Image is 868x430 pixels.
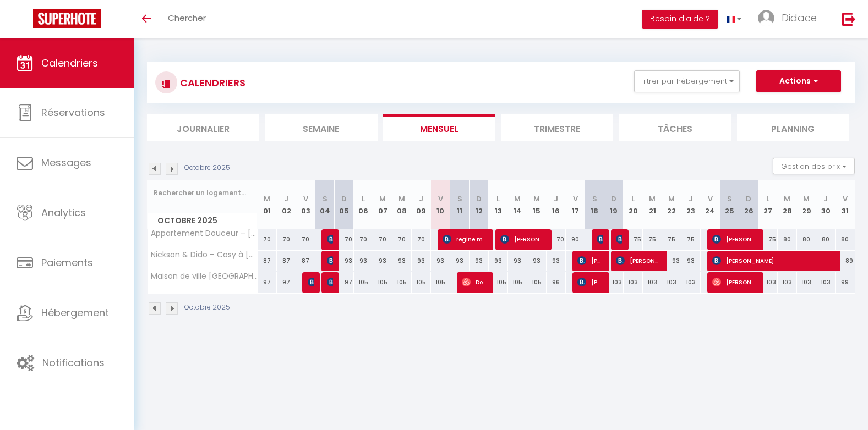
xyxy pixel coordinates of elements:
div: 90 [566,229,585,250]
abbr: V [843,194,848,204]
abbr: L [631,194,635,204]
span: Floc'h [PERSON_NAME] [597,229,603,250]
span: [PERSON_NAME] [308,272,314,293]
th: 29 [797,180,816,229]
span: Hébergement [41,306,109,319]
li: Journalier [147,114,259,141]
div: 93 [392,251,412,271]
th: 18 [585,180,604,229]
abbr: V [708,194,713,204]
abbr: V [573,194,578,204]
span: [PERSON_NAME] [327,272,334,293]
div: 93 [354,251,373,271]
abbr: J [284,194,288,204]
th: 20 [624,180,643,229]
span: [PERSON_NAME] roudel [616,229,623,250]
span: Paiements [41,256,93,269]
abbr: J [823,194,828,204]
th: 03 [296,180,315,229]
abbr: D [746,194,751,204]
abbr: M [379,194,386,204]
div: 105 [508,272,527,293]
div: 103 [778,272,797,293]
div: 70 [547,229,566,250]
abbr: M [264,194,270,204]
th: 21 [643,180,662,229]
abbr: S [457,194,462,204]
p: Octobre 2025 [184,302,230,313]
span: Doire [PERSON_NAME] [462,272,488,293]
span: Didace [782,11,817,25]
div: 93 [412,251,431,271]
th: 06 [354,180,373,229]
th: 11 [450,180,470,229]
div: 80 [778,229,797,250]
span: Messages [41,156,91,169]
div: 93 [527,251,547,271]
li: Semaine [265,114,377,141]
div: 105 [431,272,450,293]
span: Calendriers [41,56,98,70]
th: 23 [681,180,701,229]
span: Réservations [41,106,105,119]
span: [PERSON_NAME] [712,229,757,250]
abbr: L [766,194,769,204]
span: Chercher [168,12,206,24]
div: 75 [758,229,778,250]
th: 27 [758,180,778,229]
div: 89 [836,251,855,271]
div: 93 [450,251,470,271]
div: 97 [277,272,296,293]
span: Notifications [42,356,105,370]
div: 103 [797,272,816,293]
img: logout [842,12,856,26]
div: 87 [277,251,296,271]
th: 12 [470,180,489,229]
abbr: D [341,194,347,204]
th: 24 [701,180,720,229]
span: [PERSON_NAME] [712,250,834,271]
span: Appartement Douceur – [GEOGRAPHIC_DATA] à 5 min à pied [149,229,259,238]
abbr: J [554,194,558,204]
li: Planning [737,114,849,141]
button: Actions [756,70,841,92]
abbr: M [533,194,540,204]
abbr: M [668,194,675,204]
th: 15 [527,180,547,229]
div: 93 [470,251,489,271]
th: 30 [816,180,836,229]
div: 103 [816,272,836,293]
li: Mensuel [383,114,495,141]
div: 103 [604,272,624,293]
div: 105 [489,272,508,293]
div: 75 [681,229,701,250]
div: 80 [836,229,855,250]
th: 17 [566,180,585,229]
div: 93 [681,251,701,271]
th: 22 [662,180,681,229]
div: 80 [816,229,836,250]
button: Gestion des prix [773,158,855,174]
div: 93 [489,251,508,271]
th: 28 [778,180,797,229]
div: 70 [392,229,412,250]
th: 05 [335,180,354,229]
span: [PERSON_NAME] [327,229,334,250]
li: Tâches [619,114,731,141]
div: 97 [258,272,277,293]
div: 93 [547,251,566,271]
abbr: M [649,194,656,204]
div: 87 [296,251,315,271]
div: 70 [412,229,431,250]
th: 31 [836,180,855,229]
th: 01 [258,180,277,229]
div: 103 [681,272,701,293]
div: 70 [296,229,315,250]
div: 103 [624,272,643,293]
div: 70 [373,229,392,250]
span: regine magnet [443,229,488,250]
div: 96 [547,272,566,293]
abbr: L [496,194,500,204]
div: 103 [662,272,681,293]
abbr: M [398,194,405,204]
